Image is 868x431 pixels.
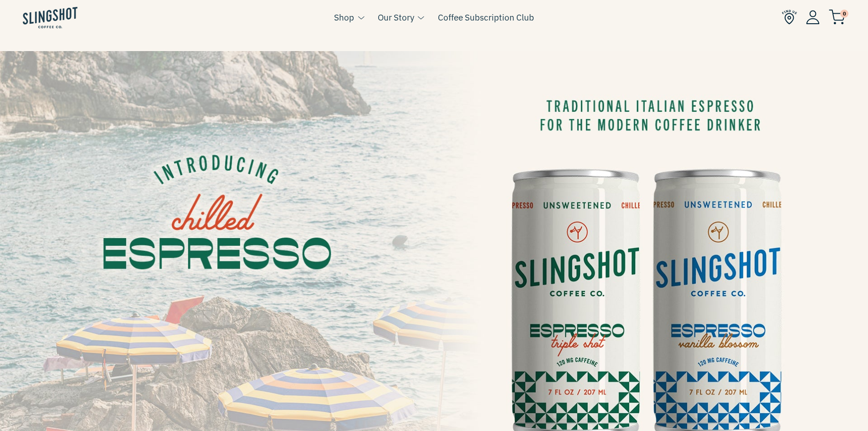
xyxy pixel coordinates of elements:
a: Shop [334,10,354,24]
img: Account [806,10,820,24]
a: Our Story [378,10,414,24]
a: 0 [829,12,845,23]
a: Coffee Subscription Club [438,10,534,24]
img: cart [829,10,845,25]
span: 0 [840,10,848,18]
img: Find Us [782,10,797,25]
